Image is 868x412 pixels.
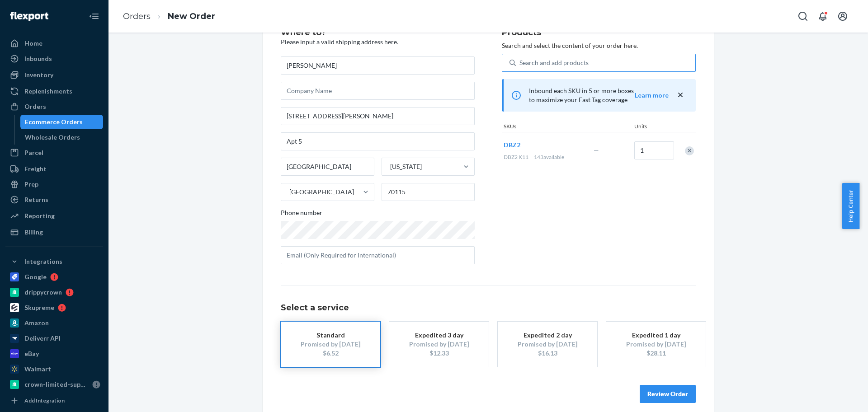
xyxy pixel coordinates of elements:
[502,79,696,112] div: Inbound each SKU in 5 or more boxes to maximize your Fast Tag coverage
[281,246,475,264] input: Email (Only Required for International)
[5,84,103,98] a: Replenishments
[281,107,475,125] input: Street Address
[5,192,103,207] a: Returns
[24,102,46,111] div: Orders
[24,257,62,266] div: Integrations
[5,36,103,51] a: Home
[24,148,43,157] div: Parcel
[24,272,47,281] div: Google
[24,318,49,328] div: Amazon
[294,331,367,340] div: Standard
[5,254,103,269] button: Integrations
[834,7,852,25] button: Open account menu
[632,122,673,132] div: Units
[24,334,61,343] div: Deliverr API
[24,380,89,389] div: crown-limited-supply
[5,209,103,223] a: Reporting
[24,54,52,63] div: Inbounds
[5,68,103,82] a: Inventory
[24,195,48,204] div: Returns
[504,140,520,150] button: DBZ2
[281,132,475,150] input: Street Address 2 (Optional)
[5,362,103,376] a: Walmart
[502,122,632,132] div: SKUs
[10,12,48,21] img: Flexport logo
[294,349,367,358] div: $6.52
[5,316,103,330] a: Amazon
[24,349,39,358] div: eBay
[382,183,475,201] input: ZIP Code
[5,270,103,284] a: Google
[281,56,475,75] input: First & Last Name
[511,331,584,340] div: Expedited 2 day
[606,322,706,367] button: Expedited 1 dayPromised by [DATE]$28.11
[24,288,62,297] div: drippycrown
[504,141,520,149] span: DBZ2
[403,340,475,349] div: Promised by [DATE]
[594,146,599,154] span: —
[390,162,422,171] div: [US_STATE]
[794,7,812,25] button: Open Search Box
[123,11,151,21] a: Orders
[389,322,489,367] button: Expedited 3 dayPromised by [DATE]$12.33
[814,7,832,25] button: Open notifications
[620,349,692,358] div: $28.11
[5,377,103,392] a: crown-limited-supply
[519,58,589,67] div: Search and add products
[511,349,584,358] div: $16.13
[498,322,597,367] button: Expedited 2 dayPromised by [DATE]$16.13
[116,3,222,30] ol: breadcrumbs
[24,180,38,189] div: Prep
[635,91,669,100] button: Learn more
[20,130,104,145] a: Wholesale Orders
[502,41,696,50] p: Search and select the content of your order here.
[5,300,103,315] a: Skupreme
[403,349,475,358] div: $12.33
[24,164,47,173] div: Freight
[18,6,51,14] span: Support
[620,331,692,340] div: Expedited 1 day
[5,51,103,66] a: Inbounds
[168,11,215,21] a: New Order
[281,322,380,367] button: StandardPromised by [DATE]$6.52
[5,346,103,361] a: eBay
[24,70,53,80] div: Inventory
[620,340,692,349] div: Promised by [DATE]
[640,385,696,403] button: Review Order
[25,117,83,126] div: Ecommerce Orders
[281,158,374,176] input: City
[25,133,80,142] div: Wholesale Orders
[389,162,390,171] input: [US_STATE]
[289,187,354,197] div: [GEOGRAPHIC_DATA]
[24,211,55,220] div: Reporting
[24,303,54,312] div: Skupreme
[5,145,103,160] a: Parcel
[685,146,694,155] div: Remove Item
[5,395,103,406] a: Add Integration
[24,228,43,237] div: Billing
[676,90,685,100] button: close
[842,183,859,229] button: Help Center
[20,115,104,129] a: Ecommerce Orders
[288,187,289,197] input: [GEOGRAPHIC_DATA]
[502,28,696,37] h2: Products
[5,162,103,176] a: Freight
[504,154,528,160] span: DBZ2 K11
[5,99,103,114] a: Orders
[5,285,103,300] a: drippycrown
[511,340,584,349] div: Promised by [DATE]
[5,331,103,346] a: Deliverr API
[5,225,103,239] a: Billing
[85,7,103,25] button: Close Navigation
[634,141,674,159] input: Quantity
[24,365,51,374] div: Walmart
[281,208,322,221] span: Phone number
[281,304,696,313] h1: Select a service
[24,87,72,96] div: Replenishments
[5,177,103,192] a: Prep
[281,37,475,47] p: Please input a valid shipping address here.
[403,331,475,340] div: Expedited 3 day
[24,397,65,404] div: Add Integration
[281,82,475,100] input: Company Name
